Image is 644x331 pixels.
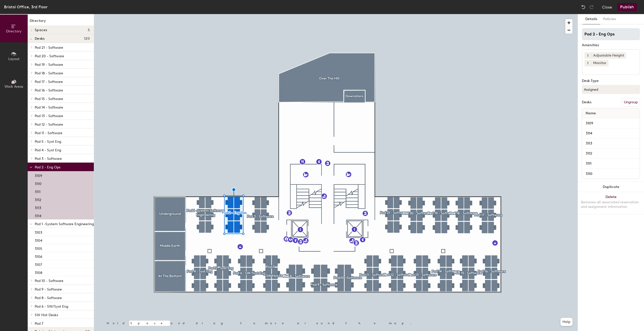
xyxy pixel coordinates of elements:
[583,140,639,147] input: Unnamed desk
[591,52,626,59] div: Adjustable Height
[591,60,609,66] div: Monitor
[35,279,63,283] span: Pod 10 - Software
[583,160,639,167] input: Unnamed desk
[35,139,61,144] span: Pod 5 - Syst Eng
[582,43,640,47] div: Amenities
[35,245,42,251] p: 3105
[35,71,63,75] span: Pod 18 - Software
[583,170,639,177] input: Unnamed desk
[35,165,60,169] span: Pod 2 - Eng Ops
[35,261,42,267] p: 3107
[35,131,62,135] span: Pod 11 - Software
[35,45,63,50] span: Pod 21 - Software
[581,5,586,10] img: Undo
[35,229,42,235] p: 3103
[35,313,58,317] span: SW Hot Desks
[587,53,588,58] span: 1
[35,222,94,226] span: Pod 1 -System Software Engineering
[35,114,63,118] span: Pod 13 - Software
[5,84,23,89] span: Work Areas
[587,61,588,66] span: 1
[4,4,48,10] div: Bristol Office, 3rd Floor
[582,79,640,83] div: Desk Type
[35,304,68,309] span: Pod 6 - SW/Syst Eng
[617,3,637,11] button: Publish
[35,157,62,161] span: Pod 3 - Software
[35,287,62,292] span: Pod 9 - Software
[35,172,42,178] p: 3109
[28,18,94,26] h1: Directory
[582,14,600,24] button: Details
[35,122,63,127] span: Pod 12 - Software
[602,3,612,11] button: Close
[35,196,41,202] p: 3112
[88,28,90,32] span: 5
[583,130,639,137] input: Unnamed desk
[6,29,22,33] span: Directory
[583,150,639,157] input: Unnamed desk
[582,100,591,104] div: Desks
[35,97,63,101] span: Pod 15 - Software
[581,200,641,209] div: Removes all associated reservation and assignment information
[35,204,41,210] p: 3113
[35,54,64,58] span: Pod 20 - Software
[582,85,640,94] button: Assigned
[583,109,598,118] span: Name
[35,321,43,326] span: Pod 7
[35,253,42,259] p: 3106
[35,37,45,41] span: Desks
[8,57,20,61] span: Layout
[584,60,591,66] button: 1
[35,237,42,243] p: 3104
[35,80,63,84] span: Pod 17 - Software
[35,63,63,67] span: Pod 19 - Software
[35,88,63,92] span: Pod 16 - Software
[584,52,591,59] button: 1
[84,37,90,41] span: 120
[35,28,47,32] span: Spaces
[35,148,61,152] span: Pod 4 - Syst Eng
[560,318,573,326] button: Help
[578,182,644,192] button: Duplicate
[578,192,644,214] button: DeleteRemoves all associated reservation and assignment information
[35,105,63,110] span: Pod 14 - Software
[35,269,42,275] p: 3108
[35,296,62,300] span: Pod 8 - Software
[35,212,41,218] p: 3114
[622,98,640,107] button: Ungroup
[589,5,594,10] img: Redo
[583,120,639,127] input: Unnamed desk
[35,180,42,186] p: 3110
[600,14,619,24] button: Policies
[35,188,41,194] p: 3111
